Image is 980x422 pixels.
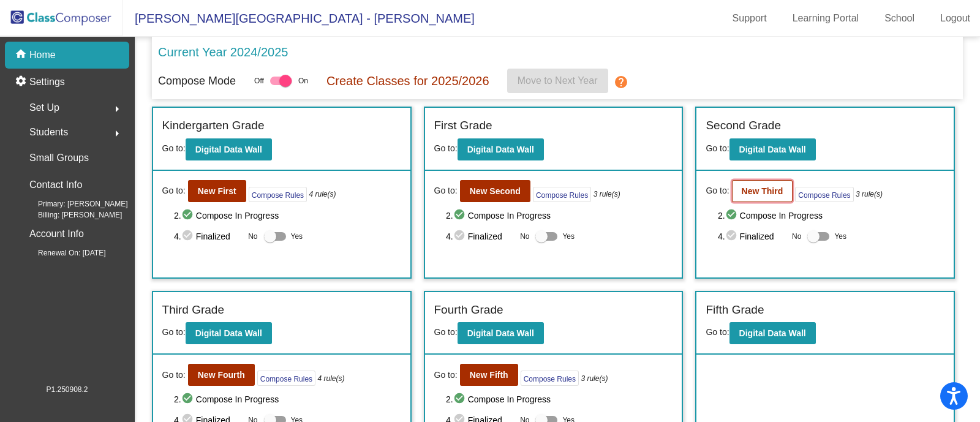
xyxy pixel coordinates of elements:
[29,48,56,62] p: Home
[795,187,853,202] button: Compose Rules
[581,373,608,384] i: 3 rule(s)
[706,301,764,319] label: Fifth Grade
[309,189,336,200] i: 4 rule(s)
[198,370,245,380] b: New Fourth
[162,301,224,319] label: Third Grade
[533,187,591,202] button: Compose Rules
[613,75,628,89] mat-icon: help
[521,371,579,386] button: Compose Rules
[783,9,869,28] a: Learning Portal
[29,124,68,141] span: Students
[446,392,673,407] span: 2. Compose In Progress
[188,180,246,202] button: New First
[162,327,186,337] span: Go to:
[181,208,196,223] mat-icon: check_circle
[162,117,265,135] label: Kindergarten Grade
[29,149,89,167] p: Small Groups
[725,208,740,223] mat-icon: check_circle
[930,9,980,28] a: Logout
[729,138,816,160] button: Digital Data Wall
[434,143,458,153] span: Go to:
[834,229,846,244] span: Yes
[706,327,729,337] span: Go to:
[467,328,534,338] b: Digital Data Wall
[739,328,806,338] b: Digital Data Wall
[254,75,264,86] span: Off
[446,208,673,223] span: 2. Compose In Progress
[317,373,344,384] i: 4 rule(s)
[718,229,786,244] span: 4. Finalized
[594,189,620,200] i: 3 rule(s)
[18,247,105,258] span: Renewal On: [DATE]
[434,117,492,135] label: First Grade
[162,184,186,197] span: Go to:
[188,364,255,386] button: New Fourth
[257,371,315,386] button: Compose Rules
[446,229,514,244] span: 4. Finalized
[15,75,29,89] mat-icon: settings
[291,229,303,244] span: Yes
[518,75,598,86] span: Move to Next Year
[875,9,924,28] a: School
[195,328,262,338] b: Digital Data Wall
[158,73,236,89] p: Compose Mode
[29,225,84,243] p: Account Info
[434,301,503,319] label: Fourth Grade
[467,145,534,154] b: Digital Data Wall
[248,231,257,242] span: No
[562,229,575,244] span: Yes
[162,143,186,153] span: Go to:
[186,138,272,160] button: Digital Data Wall
[792,231,801,242] span: No
[742,186,783,196] b: New Third
[434,369,458,382] span: Go to:
[174,392,401,407] span: 2. Compose In Progress
[162,369,186,382] span: Go to:
[181,392,196,407] mat-icon: check_circle
[507,69,608,93] button: Move to Next Year
[181,229,196,244] mat-icon: check_circle
[706,184,729,197] span: Go to:
[434,184,458,197] span: Go to:
[326,72,489,90] p: Create Classes for 2025/2026
[460,180,530,202] button: New Second
[174,229,242,244] span: 4. Finalized
[520,231,529,242] span: No
[458,322,544,344] button: Digital Data Wall
[458,138,544,160] button: Digital Data Wall
[110,126,124,141] mat-icon: arrow_right
[29,99,59,116] span: Set Up
[729,322,816,344] button: Digital Data Wall
[158,43,288,61] p: Current Year 2024/2025
[15,48,29,62] mat-icon: home
[856,189,883,200] i: 3 rule(s)
[453,208,468,223] mat-icon: check_circle
[174,208,401,223] span: 2. Compose In Progress
[123,9,475,28] span: [PERSON_NAME][GEOGRAPHIC_DATA] - [PERSON_NAME]
[198,186,236,196] b: New First
[195,145,262,154] b: Digital Data Wall
[18,198,128,209] span: Primary: [PERSON_NAME]
[249,187,307,202] button: Compose Rules
[706,143,729,153] span: Go to:
[434,327,458,337] span: Go to:
[470,370,508,380] b: New Fifth
[718,208,944,223] span: 2. Compose In Progress
[732,180,793,202] button: New Third
[186,322,272,344] button: Digital Data Wall
[110,102,124,116] mat-icon: arrow_right
[725,229,740,244] mat-icon: check_circle
[470,186,521,196] b: New Second
[29,75,65,89] p: Settings
[453,392,468,407] mat-icon: check_circle
[453,229,468,244] mat-icon: check_circle
[298,75,307,86] span: On
[460,364,518,386] button: New Fifth
[723,9,777,28] a: Support
[739,145,806,154] b: Digital Data Wall
[29,176,82,194] p: Contact Info
[18,209,122,220] span: Billing: [PERSON_NAME]
[706,117,781,135] label: Second Grade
